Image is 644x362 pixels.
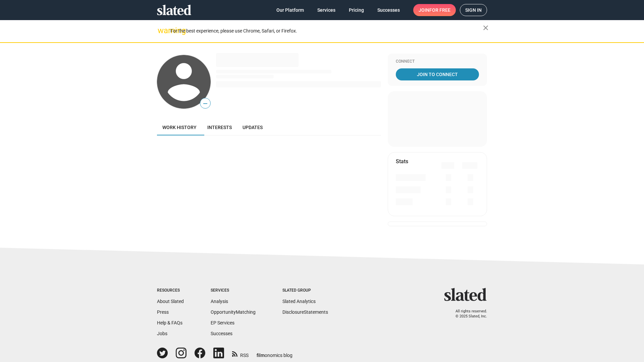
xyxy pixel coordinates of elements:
span: Join To Connect [397,68,478,80]
a: Analysis [211,299,228,304]
a: Joinfor free [413,4,456,16]
div: Services [211,288,256,293]
a: EP Services [211,320,234,325]
a: Sign in [460,4,487,16]
span: Services [317,4,335,16]
mat-icon: warning [158,26,166,35]
a: DisclosureStatements [282,309,328,315]
span: Our Platform [276,4,304,16]
a: Jobs [157,331,167,336]
a: About Slated [157,299,184,304]
span: — [200,99,210,108]
a: Services [312,4,341,16]
a: RSS [232,348,249,359]
a: Interests [202,119,237,135]
a: filmonomics blog [257,347,292,359]
span: Updates [243,125,263,130]
span: Successes [377,4,400,16]
span: Interests [207,125,232,130]
a: Slated Analytics [282,299,316,304]
div: Resources [157,288,184,293]
a: Press [157,309,169,315]
a: Updates [237,119,268,135]
span: for free [429,4,450,16]
span: Join [419,4,450,16]
div: Slated Group [282,288,328,293]
a: Our Platform [271,4,309,16]
mat-card-title: Stats [396,158,408,165]
span: Work history [162,125,197,130]
div: Connect [396,59,479,64]
span: Pricing [349,4,364,16]
a: Pricing [343,4,369,16]
a: OpportunityMatching [211,309,256,315]
div: For the best experience, please use Chrome, Safari, or Firefox. [170,26,483,36]
p: All rights reserved. © 2025 Slated, Inc. [448,309,487,319]
a: Work history [157,119,202,135]
span: film [257,353,265,358]
a: Join To Connect [396,68,479,80]
a: Successes [372,4,405,16]
mat-icon: close [482,24,490,32]
a: Successes [211,331,232,336]
a: Help & FAQs [157,320,182,325]
span: Sign in [465,4,482,16]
